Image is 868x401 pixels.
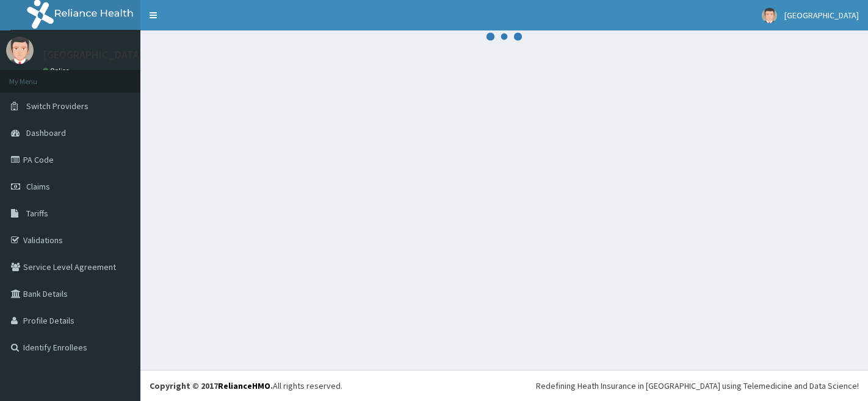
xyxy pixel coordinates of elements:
[536,380,859,392] div: Redefining Heath Insurance in [GEOGRAPHIC_DATA] using Telemedicine and Data Science!
[6,37,34,64] img: User Image
[140,370,868,401] footer: All rights reserved.
[26,101,89,112] span: Switch Providers
[218,380,270,391] a: RelianceHMO
[43,49,143,60] p: [GEOGRAPHIC_DATA]
[762,8,777,23] img: User Image
[43,66,72,75] a: Online
[26,127,66,138] span: Dashboard
[26,208,48,219] span: Tariffs
[784,10,859,21] span: [GEOGRAPHIC_DATA]
[26,181,50,192] span: Claims
[150,380,273,391] strong: Copyright © 2017 .
[486,18,523,55] svg: audio-loading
